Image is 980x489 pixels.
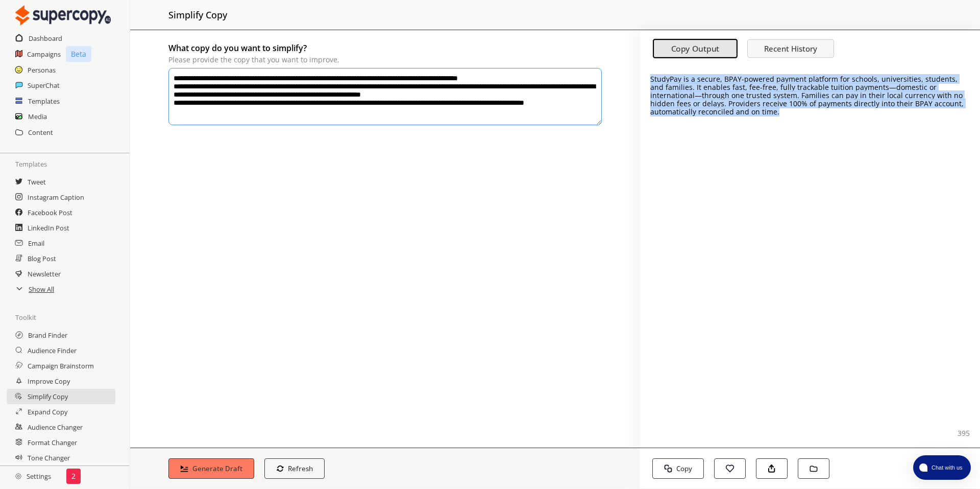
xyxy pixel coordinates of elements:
h2: simplify copy [168,5,227,25]
img: Close [15,5,111,26]
a: Show All [29,282,54,297]
img: Close [15,473,21,479]
a: SuperChat [28,78,60,93]
p: 395 [958,429,970,437]
a: Email [28,236,44,251]
a: Media [28,109,47,124]
a: Blog Post [28,251,56,266]
a: Campaign Brainstorm [28,358,94,374]
b: Refresh [288,464,313,473]
h2: What copy do you want to simplify? [168,40,602,56]
a: Content [28,125,53,140]
p: 2 [71,472,76,480]
button: atlas-launcher [913,455,971,480]
p: Beta [66,46,91,62]
button: Refresh [264,458,325,479]
b: Recent History [764,43,817,54]
button: Generate Draft [168,458,254,479]
b: Generate Draft [192,464,242,473]
a: Format Changer [28,435,77,450]
a: Templates [28,94,60,109]
textarea: To enrich screen reader interactions, please activate Accessibility in Grammarly extension settings [168,68,602,125]
b: Copy [676,464,692,473]
a: Audience Changer [28,420,83,435]
a: Instagram Caption [28,190,84,205]
a: Personas [28,62,56,78]
a: Dashboard [29,31,62,46]
span: StudyPay is a secure, BPAY-powered payment platform for schools, universities, students, and fami... [650,74,964,117]
a: Expand Copy [28,404,67,420]
button: Copy [652,458,704,479]
button: Recent History [747,39,834,58]
a: Campaigns [27,46,61,62]
button: Copy Output [653,39,738,59]
b: Copy Output [671,43,720,54]
a: Simplify Copy [28,389,68,404]
a: Audience Finder [28,343,77,358]
p: Please provide the copy that you want to improve. [168,56,602,64]
a: Newsletter [28,266,61,282]
a: Facebook Post [28,205,72,220]
a: Tone Changer [28,450,70,465]
a: Improve Copy [28,374,70,389]
a: Tweet [28,174,46,190]
a: LinkedIn Post [28,220,69,236]
span: Chat with us [927,463,965,472]
a: Brand Finder [28,328,67,343]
